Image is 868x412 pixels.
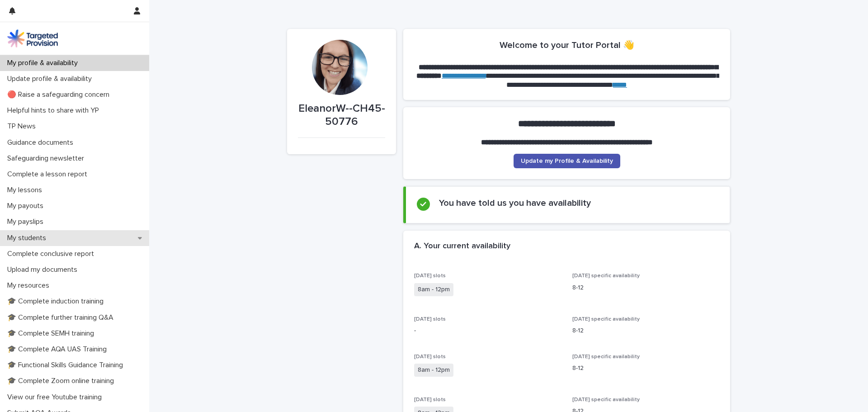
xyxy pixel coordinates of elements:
[4,59,85,67] p: My profile & availability
[439,198,591,208] h2: You have told us you have availability
[414,364,453,377] span: 8am - 12pm
[4,170,94,179] p: Complete a lesson report
[4,361,130,369] p: 🎓 Functional Skills Guidance Training
[514,154,620,168] a: Update my Profile & Availability
[414,242,510,251] h2: A. Your current availability
[298,102,385,128] p: EleanorW--CH45-50776
[572,273,640,279] span: [DATE] specific availability
[572,283,720,293] p: 8-12
[500,40,634,51] h2: Welcome to your Tutor Portal 👋
[4,393,109,402] p: View our free Youtube training
[4,75,99,83] p: Update profile & availability
[521,158,613,164] span: Update my Profile & Availability
[4,250,101,258] p: Complete conclusive report
[4,281,57,290] p: My resources
[4,138,80,147] p: Guidance documents
[572,326,720,336] p: 8-12
[572,317,640,322] span: [DATE] specific availability
[4,154,91,163] p: Safeguarding newsletter
[4,297,111,306] p: 🎓 Complete induction training
[414,397,446,403] span: [DATE] slots
[4,90,117,99] p: 🔴 Raise a safeguarding concern
[4,345,114,354] p: 🎓 Complete AQA UAS Training
[4,218,51,226] p: My payslips
[414,354,446,360] span: [DATE] slots
[572,364,720,373] p: 8-12
[414,317,446,322] span: [DATE] slots
[572,397,640,403] span: [DATE] specific availability
[4,329,101,338] p: 🎓 Complete SEMH training
[572,354,640,360] span: [DATE] specific availability
[4,122,43,131] p: TP News
[4,106,106,115] p: Helpful hints to share with YP
[414,283,453,296] span: 8am - 12pm
[414,326,561,336] p: -
[4,186,49,194] p: My lessons
[4,313,121,322] p: 🎓 Complete further training Q&A
[4,202,51,210] p: My payouts
[4,265,85,274] p: Upload my documents
[414,273,446,279] span: [DATE] slots
[4,377,121,385] p: 🎓 Complete Zoom online training
[4,234,53,242] p: My students
[7,29,58,47] img: M5nRWzHhSzIhMunXDL62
